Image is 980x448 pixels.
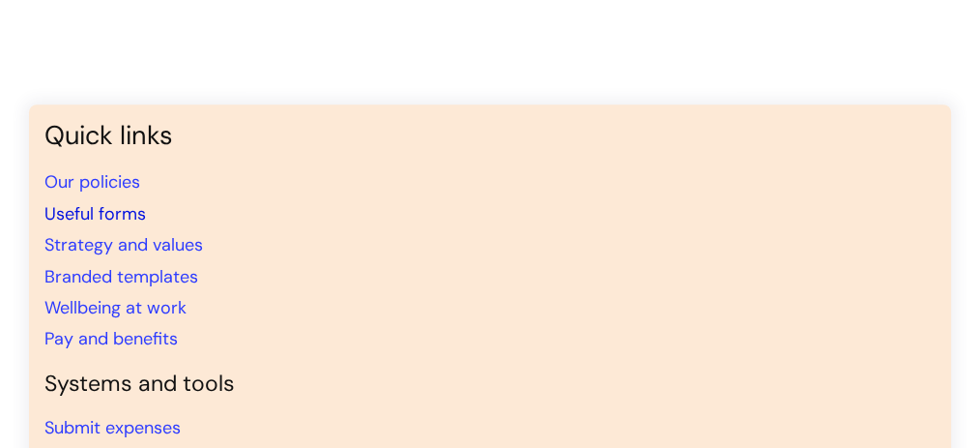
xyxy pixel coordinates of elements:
a: Pay and benefits [44,327,178,350]
a: Strategy and values [44,233,203,256]
h4: Systems and tools [44,371,936,398]
a: Submit expenses [44,416,181,439]
a: Useful forms [44,202,146,225]
a: Wellbeing at work [44,296,187,319]
h3: Quick links [44,120,936,151]
a: Our policies [44,170,140,194]
a: Branded templates [44,265,198,288]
